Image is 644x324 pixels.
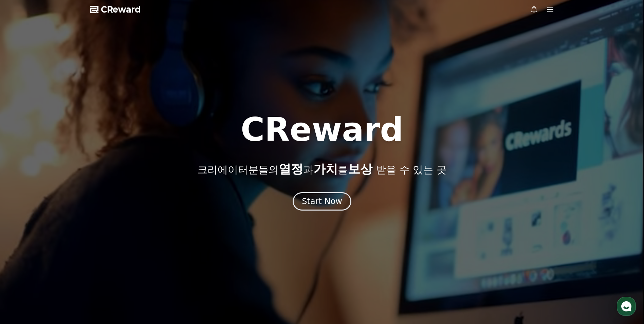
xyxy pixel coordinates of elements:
[197,162,446,176] p: 크리에이터분들의 과 를 받을 수 있는 곳
[241,113,403,146] h1: CReward
[105,226,113,231] span: 설정
[62,226,70,231] span: 대화
[2,215,45,232] a: 홈
[279,162,303,176] span: 열정
[348,162,372,176] span: 보상
[45,215,88,232] a: 대화
[90,4,141,15] a: CReward
[302,196,342,207] div: Start Now
[101,4,141,15] span: CReward
[21,226,25,231] span: 홈
[293,192,351,211] button: Start Now
[313,162,338,176] span: 가치
[88,215,130,232] a: 설정
[293,199,351,205] a: Start Now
